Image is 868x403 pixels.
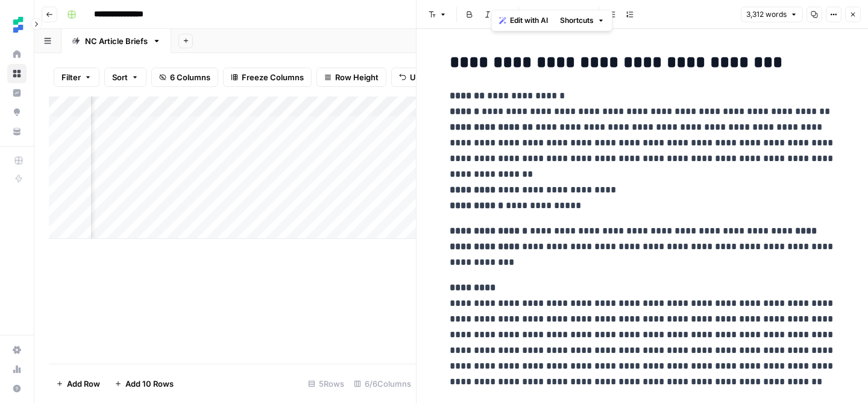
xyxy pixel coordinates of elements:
button: Row Height [316,68,386,87]
button: Edit with AI [494,13,553,28]
a: NC Article Briefs [61,29,171,53]
a: Your Data [7,122,27,141]
button: Freeze Columns [223,68,312,87]
button: 3,312 words [741,7,803,22]
span: Sort [112,71,128,83]
button: Workspace: Ten Speed [7,10,27,40]
a: Settings [7,340,27,360]
span: Edit with AI [510,15,548,26]
div: 6/6 Columns [349,374,416,393]
button: Undo [391,68,438,87]
span: Filter [61,71,81,83]
button: 6 Columns [151,68,218,87]
button: Sort [104,68,146,87]
span: Row Height [335,71,379,83]
button: Shortcuts [555,13,609,28]
span: Add Row [67,378,100,390]
div: 5 Rows [303,374,349,393]
img: Ten Speed Logo [7,14,29,36]
button: Add Row [49,374,107,393]
button: Help + Support [7,379,27,398]
span: Add 10 Rows [125,378,174,390]
a: Usage [7,360,27,379]
div: NC Article Briefs [85,35,148,47]
span: Undo [410,71,430,83]
button: Add 10 Rows [107,374,181,393]
a: Browse [7,64,27,83]
span: Shortcuts [560,15,594,26]
a: Opportunities [7,103,27,122]
span: 3,312 words [746,9,787,20]
a: Home [7,45,27,64]
button: Filter [54,68,99,87]
span: 6 Columns [170,71,210,83]
span: Freeze Columns [242,71,304,83]
a: Insights [7,83,27,103]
